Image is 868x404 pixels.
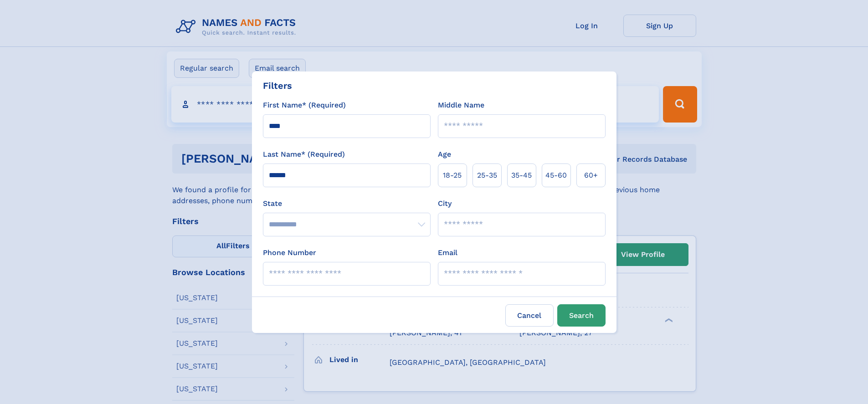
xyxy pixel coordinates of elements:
[505,304,554,327] label: Cancel
[438,100,484,111] label: Middle Name
[263,198,431,209] label: State
[477,170,497,181] span: 25‑35
[438,247,457,258] label: Email
[263,247,316,258] label: Phone Number
[584,170,598,181] span: 60+
[438,149,451,160] label: Age
[545,170,567,181] span: 45‑60
[263,79,292,92] div: Filters
[443,170,462,181] span: 18‑25
[263,149,345,160] label: Last Name* (Required)
[438,198,452,209] label: City
[557,304,606,327] button: Search
[263,100,346,111] label: First Name* (Required)
[511,170,532,181] span: 35‑45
